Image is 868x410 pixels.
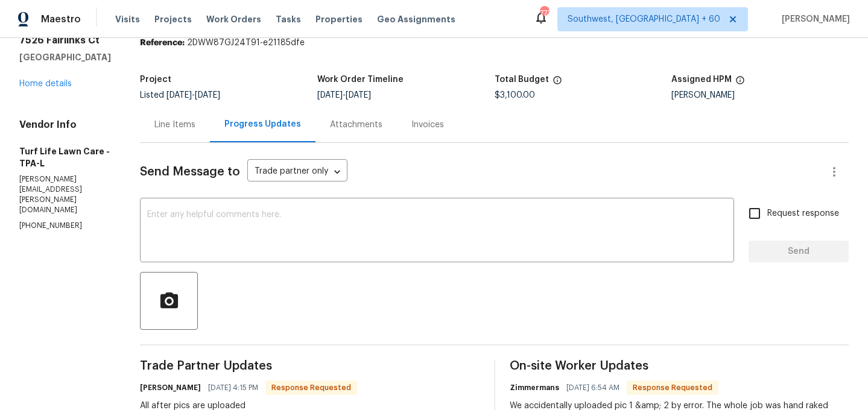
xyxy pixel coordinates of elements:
[140,39,185,47] b: Reference:
[224,118,301,130] div: Progress Updates
[777,13,850,25] span: [PERSON_NAME]
[115,13,140,25] span: Visits
[671,91,849,99] div: [PERSON_NAME]
[19,80,72,88] a: Home details
[510,360,849,372] span: On-site Worker Updates
[377,13,455,25] span: Geo Assignments
[510,382,559,394] h6: Zimmermans
[495,75,549,84] h5: Total Budget
[206,13,261,25] span: Work Orders
[553,75,562,91] span: The total cost of line items that have been proposed by Opendoor. This sum includes line items th...
[317,91,343,99] span: [DATE]
[41,13,81,25] span: Maestro
[140,91,220,99] span: Listed
[19,174,111,216] p: [PERSON_NAME][EMAIL_ADDRESS][PERSON_NAME][DOMAIN_NAME]
[154,13,192,25] span: Projects
[247,162,347,182] div: Trade partner only
[566,382,619,394] span: [DATE] 6:54 AM
[317,91,371,99] span: -
[19,34,111,46] h2: 7526 Fairlinks Ct
[140,75,171,84] h5: Project
[154,119,195,131] div: Line Items
[208,382,258,394] span: [DATE] 4:15 PM
[140,382,201,394] h6: [PERSON_NAME]
[276,15,301,24] span: Tasks
[735,75,745,91] span: The hpm assigned to this work order.
[140,166,240,178] span: Send Message to
[19,145,111,169] h5: Turf Life Lawn Care - TPA-L
[315,13,363,25] span: Properties
[540,7,548,19] div: 773
[495,91,535,99] span: $3,100.00
[568,13,720,25] span: Southwest, [GEOGRAPHIC_DATA] + 60
[628,382,717,394] span: Response Requested
[19,119,111,131] h4: Vendor Info
[19,221,111,231] p: [PHONE_NUMBER]
[767,207,839,220] span: Request response
[317,75,404,84] h5: Work Order Timeline
[330,119,382,131] div: Attachments
[267,382,356,394] span: Response Requested
[140,360,480,372] span: Trade Partner Updates
[166,91,220,99] span: -
[166,91,192,99] span: [DATE]
[346,91,371,99] span: [DATE]
[140,37,849,49] div: 2DWW87GJ24T91-e21185dfe
[19,51,111,63] h5: [GEOGRAPHIC_DATA]
[195,91,220,99] span: [DATE]
[671,75,732,84] h5: Assigned HPM
[411,119,444,131] div: Invoices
